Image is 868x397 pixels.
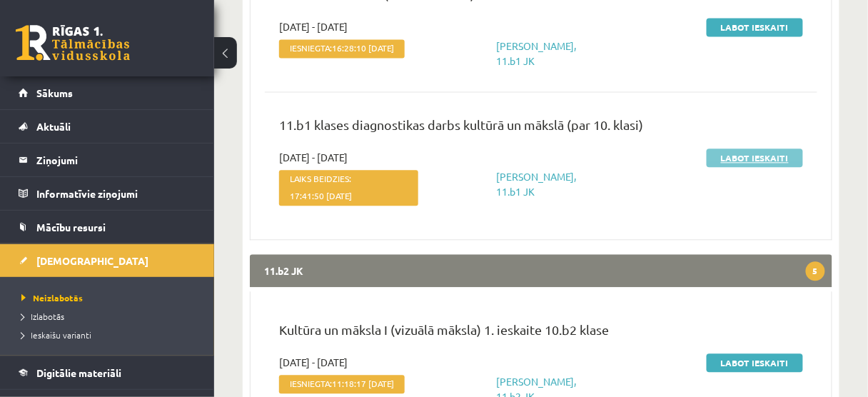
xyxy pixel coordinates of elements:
[36,86,73,99] span: Sākums
[497,170,577,198] a: [PERSON_NAME], 11.b1 JK
[707,18,803,36] a: Labot ieskaiti
[21,311,64,322] span: Izlabotās
[707,353,803,372] a: Labot ieskaiti
[279,320,803,346] p: Kultūra un māksla I (vizuālā māksla) 1. ieskaite 10.b2 klase
[19,244,196,277] a: [DEMOGRAPHIC_DATA]
[279,19,348,34] span: [DATE] - [DATE]
[19,177,196,210] a: Informatīvie ziņojumi
[279,150,348,165] span: [DATE] - [DATE]
[21,329,91,341] span: Ieskaišu varianti
[497,39,577,67] a: [PERSON_NAME], 11.b1 JK
[279,170,418,206] span: Laiks beidzies:
[279,355,348,370] span: [DATE] - [DATE]
[332,378,394,388] span: 11:18:17 [DATE]
[21,291,200,304] a: Neizlabotās
[19,110,196,143] a: Aktuāli
[21,292,83,303] span: Neizlabotās
[36,120,71,133] span: Aktuāli
[36,177,196,210] legend: Informatīvie ziņojumi
[21,310,200,323] a: Izlabotās
[19,76,196,109] a: Sākums
[19,211,196,243] a: Mācību resursi
[290,191,352,201] span: 17:41:50 [DATE]
[36,221,106,233] span: Mācību resursi
[279,39,405,58] span: Iesniegta:
[19,356,196,389] a: Digitālie materiāli
[36,144,196,176] legend: Ziņojumi
[279,375,405,393] span: Iesniegta:
[21,328,200,341] a: Ieskaišu varianti
[332,43,394,53] span: 16:28:10 [DATE]
[707,149,803,167] a: Labot ieskaiti
[250,254,832,287] legend: 11.b2 JK
[279,115,803,141] p: 11.b1 klases diagnostikas darbs kultūrā un mākslā (par 10. klasi)
[36,254,148,267] span: [DEMOGRAPHIC_DATA]
[806,261,825,281] span: 5
[19,144,196,176] a: Ziņojumi
[16,25,130,61] a: Rīgas 1. Tālmācības vidusskola
[36,366,121,379] span: Digitālie materiāli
